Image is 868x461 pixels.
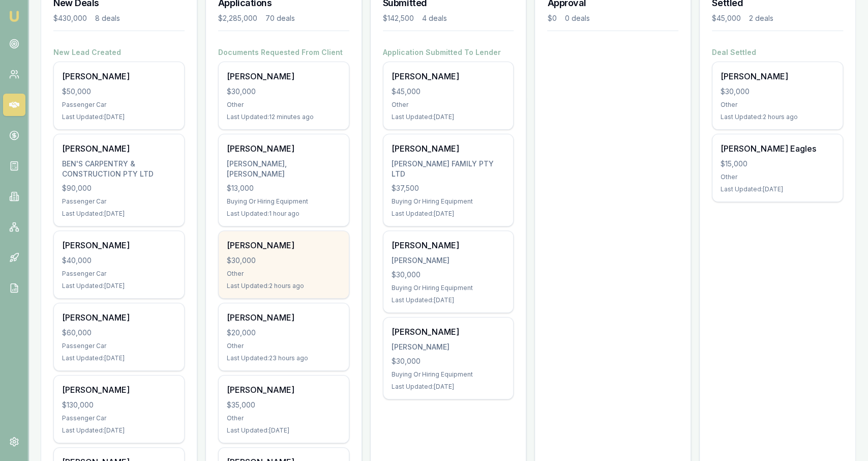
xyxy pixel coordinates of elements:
[392,210,505,218] div: Last Updated: [DATE]
[62,159,176,179] div: BEN'S CARPENTRY & CONSTRUCTION PTY LTD
[721,87,834,97] div: $30,000
[62,197,176,206] div: Passenger Car
[383,13,414,23] div: $142,500
[392,239,505,251] div: [PERSON_NAME]
[227,342,341,350] div: Other
[383,47,514,57] h4: Application Submitted To Lender
[62,142,176,155] div: [PERSON_NAME]
[227,183,341,193] div: $13,000
[422,13,447,23] div: 4 deals
[62,183,176,193] div: $90,000
[227,311,341,324] div: [PERSON_NAME]
[392,284,505,292] div: Buying Or Hiring Equipment
[62,400,176,410] div: $130,000
[721,113,834,121] div: Last Updated: 2 hours ago
[227,255,341,266] div: $30,000
[392,183,505,193] div: $37,500
[62,354,176,362] div: Last Updated: [DATE]
[392,370,505,379] div: Buying Or Hiring Equipment
[392,255,505,266] div: [PERSON_NAME]
[62,328,176,338] div: $60,000
[392,383,505,391] div: Last Updated: [DATE]
[62,384,176,396] div: [PERSON_NAME]
[392,270,505,280] div: $30,000
[53,13,87,23] div: $430,000
[712,13,741,23] div: $45,000
[392,197,505,206] div: Buying Or Hiring Equipment
[62,70,176,82] div: [PERSON_NAME]
[392,70,505,82] div: [PERSON_NAME]
[218,13,257,23] div: $2,285,000
[227,210,341,218] div: Last Updated: 1 hour ago
[227,87,341,97] div: $30,000
[227,70,341,82] div: [PERSON_NAME]
[227,159,341,179] div: [PERSON_NAME], [PERSON_NAME]
[227,426,341,435] div: Last Updated: [DATE]
[62,113,176,121] div: Last Updated: [DATE]
[8,10,20,22] img: emu-icon-u.png
[392,101,505,109] div: Other
[227,414,341,422] div: Other
[712,47,843,57] h4: Deal Settled
[227,354,341,362] div: Last Updated: 23 hours ago
[227,384,341,396] div: [PERSON_NAME]
[721,70,834,82] div: [PERSON_NAME]
[227,142,341,155] div: [PERSON_NAME]
[721,159,834,169] div: $15,000
[392,87,505,97] div: $45,000
[227,328,341,338] div: $20,000
[62,87,176,97] div: $50,000
[53,47,185,57] h4: New Lead Created
[721,101,834,109] div: Other
[62,282,176,290] div: Last Updated: [DATE]
[392,142,505,155] div: [PERSON_NAME]
[218,47,349,57] h4: Documents Requested From Client
[227,197,341,206] div: Buying Or Hiring Equipment
[749,13,773,23] div: 2 deals
[62,101,176,109] div: Passenger Car
[62,270,176,278] div: Passenger Car
[227,239,341,251] div: [PERSON_NAME]
[392,113,505,121] div: Last Updated: [DATE]
[227,282,341,290] div: Last Updated: 2 hours ago
[265,13,295,23] div: 70 deals
[62,239,176,251] div: [PERSON_NAME]
[227,270,341,278] div: Other
[62,426,176,435] div: Last Updated: [DATE]
[62,255,176,266] div: $40,000
[227,113,341,121] div: Last Updated: 12 minutes ago
[392,326,505,338] div: [PERSON_NAME]
[62,414,176,422] div: Passenger Car
[392,356,505,366] div: $30,000
[564,13,589,23] div: 0 deals
[227,101,341,109] div: Other
[392,159,505,179] div: [PERSON_NAME] FAMILY PTY LTD
[392,296,505,304] div: Last Updated: [DATE]
[721,142,834,155] div: [PERSON_NAME] Eagles
[227,400,341,410] div: $35,000
[721,185,834,193] div: Last Updated: [DATE]
[95,13,120,23] div: 8 deals
[62,311,176,324] div: [PERSON_NAME]
[62,210,176,218] div: Last Updated: [DATE]
[547,13,556,23] div: $0
[721,173,834,181] div: Other
[62,342,176,350] div: Passenger Car
[392,342,505,352] div: [PERSON_NAME]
